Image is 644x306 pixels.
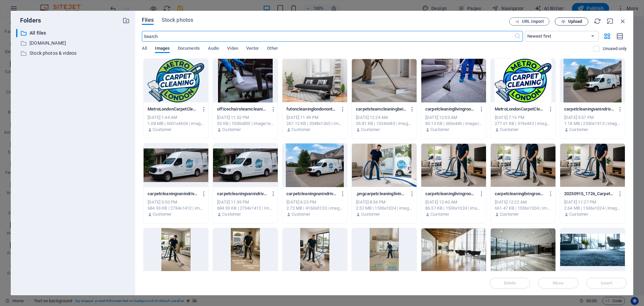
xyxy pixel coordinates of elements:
p: Customer [430,127,449,133]
div: 2.72 MB | 4160x3120 | image/webp [286,205,343,211]
div: [DATE] 7:15 PM [495,115,551,121]
div: 35.81 KB | 1024x683 | image/webp [356,121,413,127]
p: carpetsteamcleaningbeigecarpetbedroom-zIs-fiBIkeD4GiZjzb4M9g.webp [356,106,406,112]
div: [DATE] 12:24 AM [356,115,413,121]
p: Customer [222,211,241,217]
div: [DOMAIN_NAME] [16,39,130,47]
p: Customer [500,127,519,133]
p: Customer [291,127,310,133]
div: 661.47 KB | 1536x1024 | image/webp [495,205,551,211]
p: carpetcleaningvanindriveway2-nc0zDrNqKhYebGUsrDXleQ.jpg [217,191,267,197]
div: 684.93 KB | 2734x1412 | image/jpeg [148,205,204,211]
span: Files [142,16,154,24]
p: Displays only files that are not in use on the website. Files added during this session can still... [603,46,627,52]
p: Customer [569,211,588,217]
div: [DATE] 11:49 PM [286,115,343,121]
span: Audio [208,44,219,54]
p: [DOMAIN_NAME] [30,39,117,47]
div: 277.61 KB | 576x442 | image/jpeg [495,121,551,127]
p: Customer [500,211,519,217]
p: Customer [153,211,171,217]
p: Customer [291,211,310,217]
div: 2.52 MB | 1536x1024 | image/png [356,205,413,211]
header: menu and logo [2,64,329,130]
p: carpetcleaninglivingroomwithwandandvanoutside-3AtG2xIj6aFUQQJTr-7EnA.webp [495,191,545,197]
p: Customer [361,127,380,133]
span: Upload [568,19,582,24]
p: .pngcarpetcleaninglivingroomandvanoutside-j2E5qLQiEe680JvQ-RJzWA.png [356,191,406,197]
span: Vector [246,44,259,54]
p: carpetcleaninglivingroomwithwandandvanoutside-SgIKlxK2a5NWTqPIugU-PA.avif [425,191,476,197]
p: Customer [361,211,380,217]
span: URL import [522,19,544,24]
i: Reload [594,17,601,25]
div: 83.13 KB | 660x446 | image/jpeg [425,121,482,127]
div: 86.57 KB | 1536x1024 | image/avif [425,205,482,211]
div: [DATE] 1:44 AM [148,115,204,121]
div: [DATE] 12:40 AM [425,199,482,205]
p: Customer [153,127,171,133]
p: Folders [16,16,41,25]
p: MetroLondonCarpetCleaners-Logo2025-TcRL2YTOAkHVKrPSYrhbWA-0KfJAXwqV9l2fB4l2MAF_w.jpg [495,106,545,112]
div: [DATE] 11:39 PM [217,199,274,205]
div: ​ [16,29,17,37]
span: Other [267,44,278,54]
span: Documents [178,44,200,54]
p: Stock photos & videos [30,49,117,57]
i: Create new folder [122,17,130,24]
div: [DATE] 5:57 PM [564,115,621,121]
div: [DATE] 8:54 PM [356,199,413,205]
div: [DATE] 11:27 PM [564,199,621,205]
div: Stock photos & videos [16,49,130,57]
p: carpetcleaningvanindriveway2-OSAuDyq9pgQMKQa9x4EV_Q.webp [564,106,614,112]
button: URL import [509,17,549,26]
p: carpetcleaninglivingroomblueshoecovers-1b0gkHrFKI6eivswTU_CEg.jpg [425,106,476,112]
button: Upload [555,17,588,26]
p: MetroLondonCarpetCleaners-Logo2025-hE86P6suNMmgcQTPP2YpvQ.webp [148,106,198,112]
span: Video [227,44,238,54]
div: [DATE] 12:03 AM [425,115,482,121]
div: 1.18 MB | 2550x1913 | image/webp [564,121,621,127]
p: Customer [430,211,449,217]
div: [DATE] 11:52 PM [217,115,274,121]
span: Images [155,44,170,54]
input: Search [142,31,514,42]
p: futoncleaninglondonontario-rUWK5Q8AsnG6H9EF6Bo1Kg.webp [286,106,337,112]
p: carpetcleaningvanindriveway2-cJdeP8zmnSQDhFl2Pn9OoA.jpg [148,191,198,197]
div: 684.93 KB | 2734x1412 | image/jpeg [217,205,274,211]
div: [DATE] 5:50 PM [148,199,204,205]
div: [DATE] 12:22 AM [495,199,551,205]
p: officechairsteamcleaningLondonOntario-Y5dsLlAovY4Mb_ikIuYsmQ.webp [217,106,267,112]
p: Customer [222,127,241,133]
div: 1.08 MB | 6001x4604 | image/webp [148,121,204,127]
p: 20250915_1726_CarpetCleaninginAction_simple_compose_01k57m92ryepkb9wrdps2qqgep-KlISbwascTHbC3ChvG... [564,191,614,197]
div: [DATE] 6:23 PM [286,199,343,205]
div: 267.12 KB | 2048x1365 | image/webp [286,121,343,127]
div: 55 KB | 1000x800 | image/webp [217,121,274,127]
p: carpetcleaningvanindriveway-2rYn6SXX9qCYFcNZtZC6eA.webp [286,191,337,197]
p: Customer [569,127,588,133]
span: All [142,44,147,54]
div: 2.64 MB | 1536x1024 | image/png [564,205,621,211]
p: All files [30,29,117,37]
i: Minimize [606,17,614,25]
i: Close [619,17,627,25]
span: Stock photos [162,16,193,24]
